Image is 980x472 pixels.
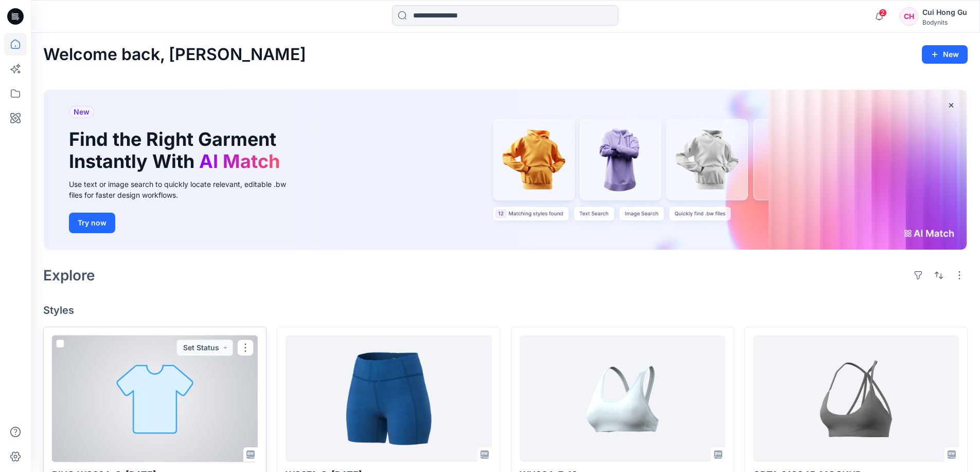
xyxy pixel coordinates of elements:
h1: Find the Right Garment Instantly With [69,128,285,173]
div: Bodynits [922,18,967,26]
h2: Explore [43,267,95,284]
a: OPT1-610945-MOCKUP [753,335,959,462]
h2: Welcome back, [PERSON_NAME] [43,45,306,64]
div: Cui Hong Gu [922,6,967,18]
button: New [922,45,968,64]
a: WU08A-7-10 [520,335,725,462]
a: WS37A-S-14OCT2025 [286,335,491,462]
h4: Styles [43,304,968,316]
div: Use text or image search to quickly locate relevant, editable .bw files for faster design workflows. [69,179,300,200]
div: CH [900,7,918,26]
span: 2 [879,9,887,17]
a: BIHQ WS30A_S_06OCT2025 [52,335,258,462]
span: AI Match [199,150,280,173]
button: Try now [69,213,115,233]
span: New [74,106,90,118]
